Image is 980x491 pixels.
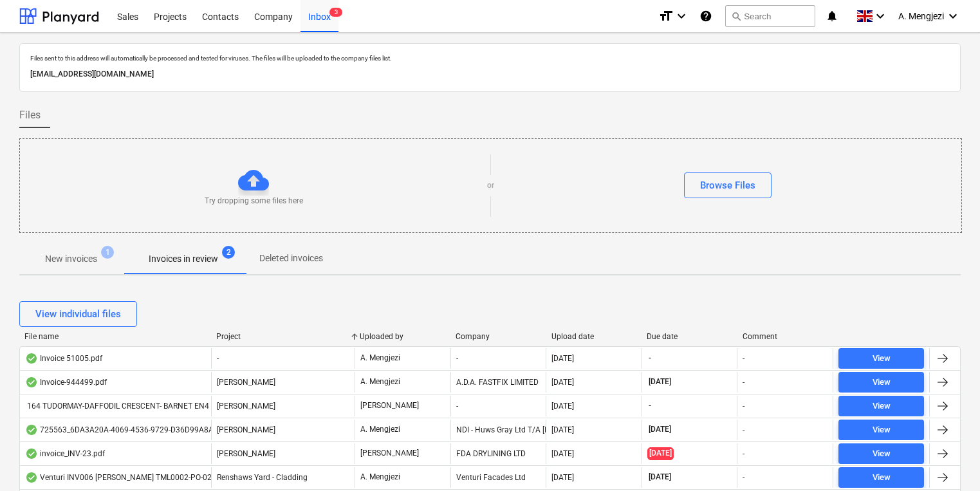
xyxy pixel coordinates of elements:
button: View [838,467,924,488]
span: [DATE] [647,472,672,483]
span: 1 [101,246,114,259]
div: Venturi INV006 [PERSON_NAME] TML0002-PO-027.pdf [25,472,230,483]
div: - [743,354,744,363]
div: View [873,470,891,485]
div: invoice_INV-23.pdf [25,449,105,459]
div: Try dropping some files hereorBrowse Files [19,138,962,233]
div: Browse Files [700,177,755,194]
p: A. Mengjezi [360,424,400,435]
div: [DATE] [551,449,574,458]
button: View individual files [19,301,137,327]
div: [DATE] [551,425,574,434]
p: [PERSON_NAME] [360,400,419,411]
p: A. Mengjezi [360,472,400,483]
div: A.D.A. FASTFIX LIMITED [450,372,546,393]
div: Project [216,332,349,341]
div: 164 TUDORMAY-DAFFODIL CRESCENT- BARNET EN4 0BZ - week ending [DATE]- Manor & Co ltd- inv. 164.xls [25,402,396,411]
div: Uploaded by [360,332,445,341]
span: Renshaws Yard - Cladding [217,473,308,482]
div: Venturi Facades Ltd [450,467,546,488]
div: - [743,378,744,387]
div: Upload date [551,332,637,341]
div: OCR finished [25,449,38,459]
div: - [743,449,744,458]
span: Trent Park [217,449,275,458]
div: View [873,375,891,390]
span: [DATE] [647,424,672,435]
button: Browse Files [684,172,772,198]
div: - [743,473,744,482]
p: New invoices [45,252,97,266]
button: View [838,348,924,369]
div: [DATE] [551,378,574,387]
div: [DATE] [551,354,574,363]
div: FDA DRYLINING LTD [450,443,546,464]
div: NDI - Huws Gray Ltd T/A [PERSON_NAME] [450,420,546,440]
div: View [873,447,891,461]
div: Company [456,332,541,341]
div: - [743,425,744,434]
div: Invoice 51005.pdf [25,353,102,364]
p: A. Mengjezi [360,353,400,364]
p: Deleted invoices [259,252,323,265]
div: Invoice-944499.pdf [25,377,107,387]
div: - [450,396,546,416]
button: View [838,443,924,464]
div: 725563_6DA3A20A-4069-4536-9729-D36D99A8A2B8.PDF [25,425,244,435]
span: - [647,400,652,411]
div: - [743,402,744,411]
iframe: Chat Widget [916,429,980,491]
p: Try dropping some files here [205,196,303,207]
div: OCR finished [25,377,38,387]
div: Due date [647,332,732,341]
span: Trent Park [217,402,275,411]
button: View [838,396,924,416]
button: View [838,420,924,440]
div: [DATE] [551,402,574,411]
div: OCR finished [25,472,38,483]
div: View [873,423,891,438]
div: View individual files [35,306,121,322]
span: 3 [329,8,342,17]
div: OCR finished [25,353,38,364]
p: or [487,180,494,191]
span: - [647,353,652,364]
span: 2 [222,246,235,259]
p: Invoices in review [149,252,218,266]
div: View [873,351,891,366]
div: [DATE] [551,473,574,482]
p: [PERSON_NAME] [360,448,419,459]
button: View [838,372,924,393]
div: Comment [743,332,828,341]
span: - [217,354,219,363]
span: [DATE] [647,447,674,459]
p: [EMAIL_ADDRESS][DOMAIN_NAME] [30,68,950,81]
div: View [873,399,891,414]
span: Trent Park [217,425,275,434]
span: Files [19,107,41,123]
div: OCR finished [25,425,38,435]
div: - [450,348,546,369]
p: Files sent to this address will automatically be processed and tested for viruses. The files will... [30,54,950,62]
span: Trent Park [217,378,275,387]
div: File name [24,332,206,341]
span: [DATE] [647,376,672,387]
p: A. Mengjezi [360,376,400,387]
